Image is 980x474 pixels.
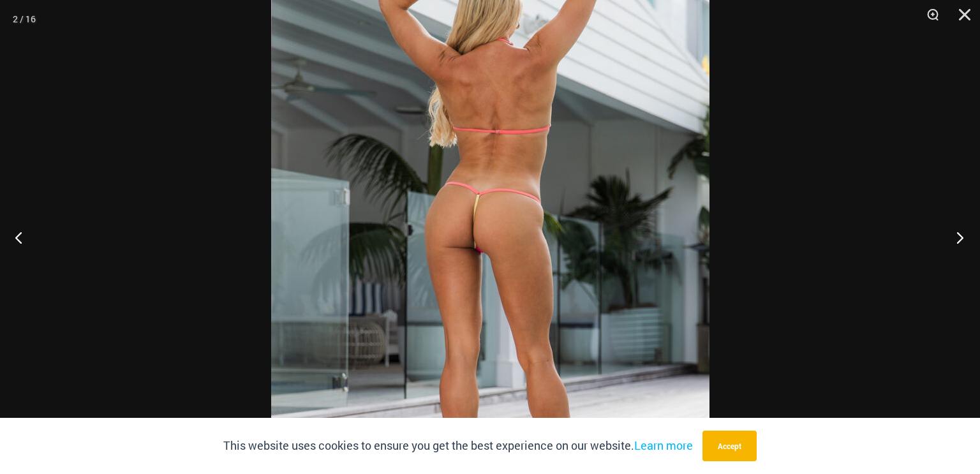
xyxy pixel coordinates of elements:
[13,10,36,29] div: 2 / 16
[223,436,693,455] p: This website uses cookies to ensure you get the best experience on our website.
[634,438,693,453] a: Learn more
[932,205,980,269] button: Next
[702,431,757,461] button: Accept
